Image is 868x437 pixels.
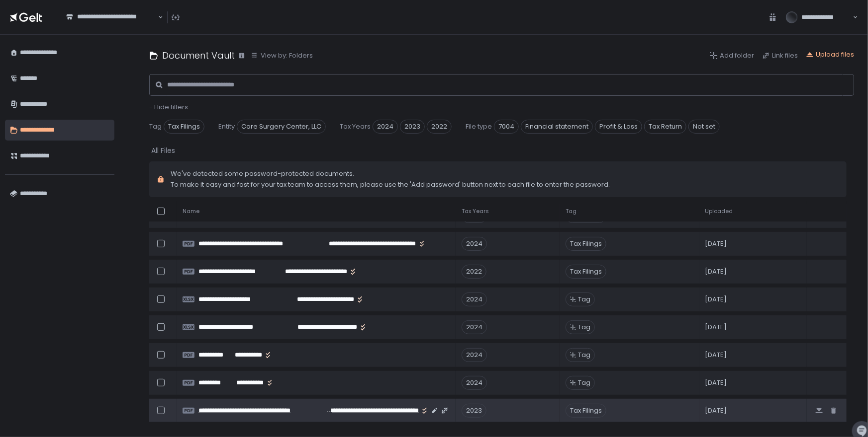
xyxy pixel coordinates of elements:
[578,295,590,304] span: Tag
[566,208,577,215] span: Tag
[427,120,452,134] span: 2022
[806,50,854,59] button: Upload files
[66,21,157,31] input: Search for option
[237,120,326,134] span: Care Surgery Center, LLC
[595,120,642,134] span: Profit & Loss
[149,122,162,131] span: Tag
[705,323,727,332] span: [DATE]
[462,320,487,334] div: 2024
[171,180,610,189] span: To make it easy and fast for your tax team to access them, please use the 'Add password' button n...
[162,49,235,62] h1: Document Vault
[705,239,727,248] span: [DATE]
[183,208,199,215] span: Name
[171,169,610,178] span: We've detected some password-protected documents.
[400,120,425,134] span: 2023
[566,265,606,279] span: Tax Filings
[462,208,489,215] span: Tax Years
[373,120,398,134] span: 2024
[218,122,235,131] span: Entity
[462,376,487,390] div: 2024
[705,378,727,387] span: [DATE]
[340,122,371,131] span: Tax Years
[566,237,606,251] span: Tax Filings
[164,120,204,134] span: Tax Filings
[462,265,486,279] div: 2022
[578,323,590,332] span: Tag
[149,102,188,112] span: - Hide filters
[462,404,486,418] div: 2023
[149,103,188,112] button: - Hide filters
[462,348,487,362] div: 2024
[466,122,492,131] span: File type
[705,267,727,276] span: [DATE]
[462,237,487,251] div: 2024
[578,351,590,360] span: Tag
[705,406,727,415] span: [DATE]
[705,351,727,360] span: [DATE]
[566,404,606,418] span: Tax Filings
[494,120,519,134] span: 7004
[60,7,163,28] div: Search for option
[705,295,727,304] span: [DATE]
[251,51,313,60] button: View by: Folders
[521,120,593,134] span: Financial statement
[644,120,686,134] span: Tax Return
[705,208,733,215] span: Uploaded
[762,51,798,60] button: Link files
[151,146,175,155] div: All Files
[151,146,177,155] button: All Files
[578,378,590,387] span: Tag
[462,292,487,306] div: 2024
[688,120,720,134] span: Not set
[710,51,754,60] button: Add folder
